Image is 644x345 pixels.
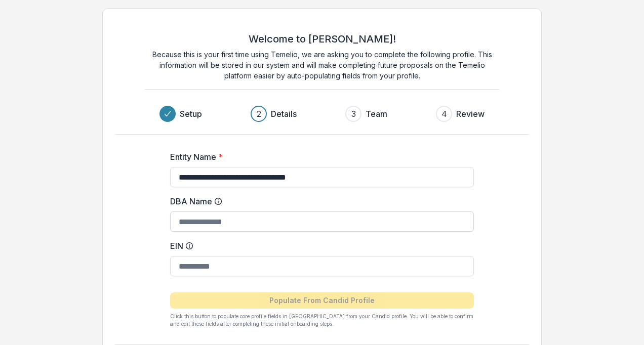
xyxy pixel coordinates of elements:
[170,313,474,328] p: Click this button to populate core profile fields in [GEOGRAPHIC_DATA] from your Candid profile. ...
[170,292,474,309] button: Populate From Candid Profile
[351,108,356,120] div: 3
[441,108,447,120] div: 4
[249,33,396,45] h2: Welcome to [PERSON_NAME]!
[257,108,261,120] div: 2
[456,108,485,120] h3: Review
[170,151,468,163] label: Entity Name
[145,49,499,81] p: Because this is your first time using Temelio, we are asking you to complete the following profil...
[170,195,468,207] label: DBA Name
[366,108,387,120] h3: Team
[271,108,297,120] h3: Details
[180,108,202,120] h3: Setup
[159,106,485,122] div: Progress
[170,240,468,252] label: EIN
